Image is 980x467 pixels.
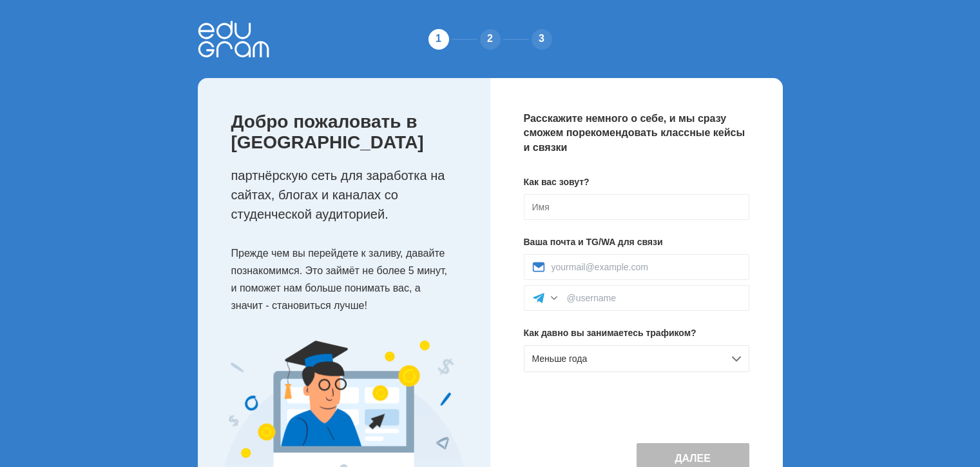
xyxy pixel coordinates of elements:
[426,26,452,52] div: 1
[524,175,749,189] p: Как вас зовут?
[524,194,749,220] input: Имя
[231,166,465,224] p: партнёрскую сеть для заработка на сайтах, блогах и каналах со студенческой аудиторией.
[524,112,749,155] p: Расскажите немного о себе, и мы сразу сможем порекомендовать классные кейсы и связки
[532,353,588,364] span: Меньше года
[552,262,741,272] input: yourmail@example.com
[524,235,749,249] p: Ваша почта и TG/WA для связи
[231,112,465,153] p: Добро пожаловать в [GEOGRAPHIC_DATA]
[529,26,555,52] div: 3
[524,326,749,340] p: Как давно вы занимаетесь трафиком?
[567,293,741,303] input: @username
[231,244,465,315] p: Прежде чем вы перейдете к заливу, давайте познакомимся. Это займёт не более 5 минут, и поможет на...
[477,26,503,52] div: 2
